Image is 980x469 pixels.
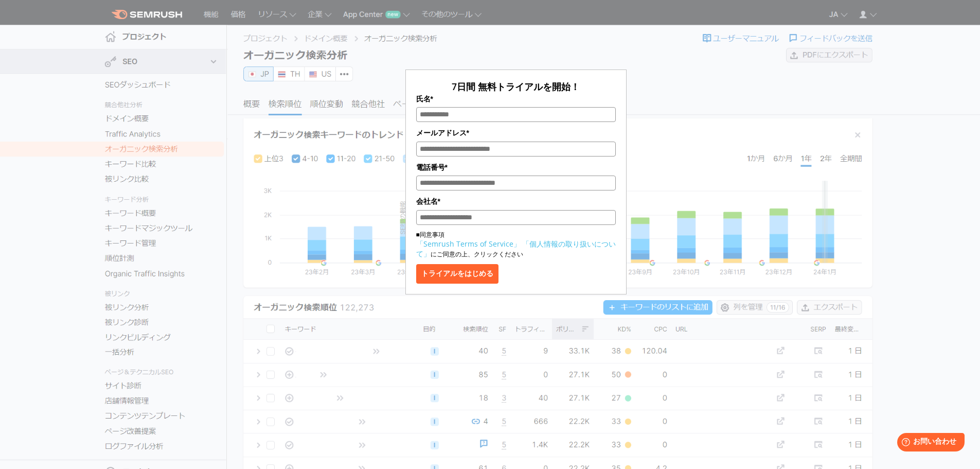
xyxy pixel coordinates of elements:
[416,230,616,259] p: ■同意事項 にご同意の上、クリックください
[888,429,969,458] iframe: Help widget launcher
[452,80,580,93] span: 7日間 無料トライアルを開始！
[416,264,498,284] button: トライアルをはじめる
[416,239,616,258] a: 「個人情報の取り扱いについて」
[416,127,616,138] label: メールアドレス*
[416,239,521,249] a: 「Semrush Terms of Service」
[416,162,616,173] label: 電話番号*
